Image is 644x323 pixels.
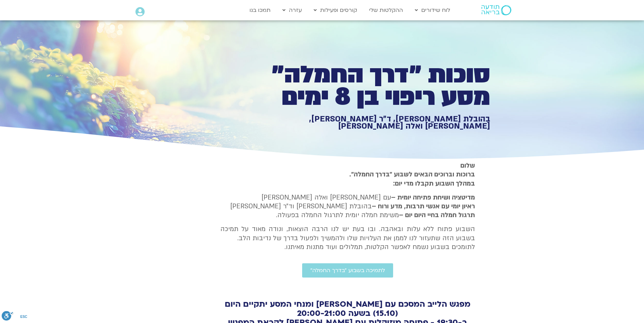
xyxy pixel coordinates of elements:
strong: שלום [460,161,475,170]
p: השבוע פתוח ללא עלות ובאהבה. ובו בעת יש לנו הרבה הוצאות, ונודה מאוד על תמיכה בשבוע הזה שתעזור לנו ... [220,225,475,251]
a: עזרה [279,4,305,17]
h1: בהובלת [PERSON_NAME], ד״ר [PERSON_NAME], [PERSON_NAME] ואלה [PERSON_NAME] [255,115,490,130]
a: ההקלטות שלי [366,4,406,17]
b: ראיון יומי עם אנשי תרבות, מדע ורוח – [372,202,475,211]
h1: סוכות ״דרך החמלה״ מסע ריפוי בן 8 ימים [255,64,490,108]
a: קורסים ופעילות [310,4,361,17]
span: לתמיכה בשבוע ״בדרך החמלה״ [310,267,385,273]
b: תרגול חמלה בחיי היום יום – [399,211,475,220]
a: תמכו בנו [246,4,274,17]
p: עם [PERSON_NAME] ואלה [PERSON_NAME] בהובלת [PERSON_NAME] וד״ר [PERSON_NAME] משימת חמלה יומית לתרג... [220,193,475,220]
a: לוח שידורים [411,4,454,17]
a: לתמיכה בשבוע ״בדרך החמלה״ [302,263,393,278]
strong: מדיטציה ושיחת פתיחה יומית – [391,193,475,202]
img: תודעה בריאה [481,5,511,15]
strong: ברוכות וברוכים הבאים לשבוע ״בדרך החמלה״. במהלך השבוע תקבלו מדי יום: [349,170,475,188]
